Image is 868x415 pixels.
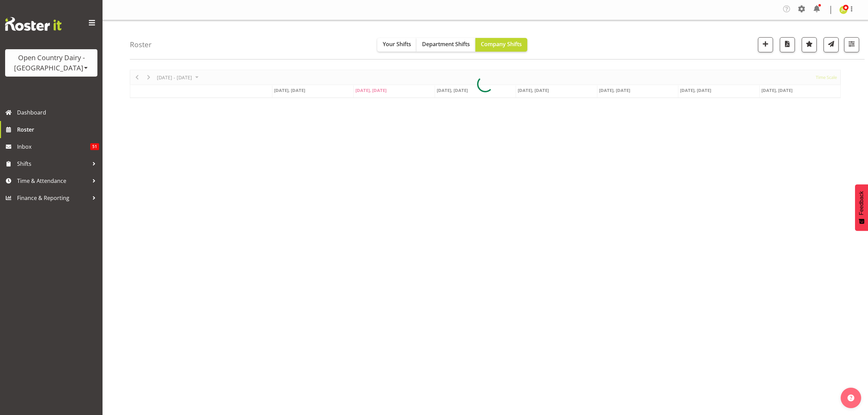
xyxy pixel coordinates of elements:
[383,40,411,48] span: Your Shifts
[417,38,475,52] button: Department Shifts
[847,394,854,401] img: help-xxl-2.png
[758,37,773,52] button: Add a new shift
[17,124,99,135] span: Roster
[844,37,859,52] button: Filter Shifts
[855,184,868,231] button: Feedback - Show survey
[422,40,470,48] span: Department Shifts
[17,176,89,186] span: Time & Attendance
[130,41,152,49] h4: Roster
[17,107,99,118] span: Dashboard
[17,142,90,152] span: Inbox
[377,38,417,52] button: Your Shifts
[17,159,89,169] span: Shifts
[17,193,89,203] span: Finance & Reporting
[12,53,91,73] div: Open Country Dairy - [GEOGRAPHIC_DATA]
[824,37,839,52] button: Send a list of all shifts for the selected filtered period to all rostered employees.
[90,143,99,150] span: 51
[475,38,527,52] button: Company Shifts
[5,17,62,31] img: Rosterit website logo
[481,40,522,48] span: Company Shifts
[858,191,865,215] span: Feedback
[802,37,817,52] button: Highlight an important date within the roster.
[839,6,847,14] img: jessica-greenwood7429.jpg
[780,37,795,52] button: Download a PDF of the roster according to the set date range.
